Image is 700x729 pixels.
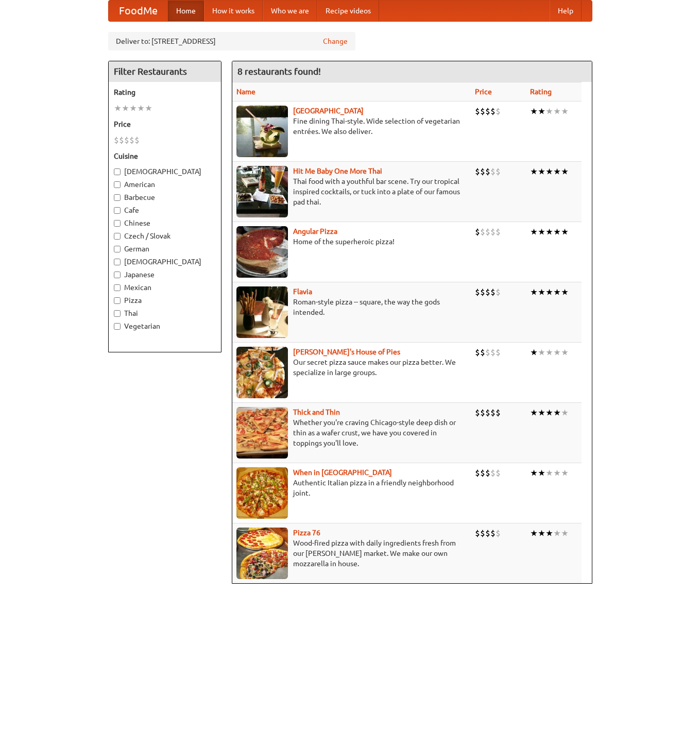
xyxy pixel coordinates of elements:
[263,1,317,21] a: Who we are
[530,286,538,298] li: ★
[145,103,152,114] li: ★
[496,347,501,358] li: $
[109,1,168,21] a: FoodMe
[553,166,561,177] li: ★
[496,407,501,418] li: $
[530,467,538,479] li: ★
[236,106,288,157] img: satay.jpg
[114,87,216,97] h5: Rating
[114,179,216,190] label: American
[114,257,216,267] label: [DEMOGRAPHIC_DATA]
[475,407,480,418] li: $
[114,119,216,129] h5: Price
[293,468,392,477] a: When in [GEOGRAPHIC_DATA]
[114,269,216,280] label: Japanese
[545,166,553,177] li: ★
[129,103,137,114] li: ★
[475,528,480,539] li: $
[236,357,467,378] p: Our secret pizza sauce makes our pizza better. We specialize in large groups.
[236,347,288,398] img: luigis.jpg
[236,467,288,519] img: wheninrome.jpg
[496,528,501,539] li: $
[475,226,480,238] li: $
[236,176,467,207] p: Thai food with a youthful bar scene. Try our tropical inspired cocktails, or tuck into a plate of...
[496,166,501,177] li: $
[137,103,145,114] li: ★
[545,467,553,479] li: ★
[236,297,467,317] p: Roman-style pizza -- square, the way the gods intended.
[109,61,221,82] h4: Filter Restaurants
[114,181,121,188] input: American
[561,226,569,238] li: ★
[485,166,490,177] li: $
[114,308,216,318] label: Thai
[538,528,545,539] li: ★
[114,321,216,331] label: Vegetarian
[122,103,129,114] li: ★
[496,226,501,238] li: $
[485,347,490,358] li: $
[550,1,582,21] a: Help
[530,347,538,358] li: ★
[490,407,496,418] li: $
[114,259,121,265] input: [DEMOGRAPHIC_DATA]
[480,166,485,177] li: $
[545,528,553,539] li: ★
[114,168,121,175] input: [DEMOGRAPHIC_DATA]
[490,106,496,117] li: $
[561,166,569,177] li: ★
[293,408,340,416] a: Thick and Thin
[119,134,124,146] li: $
[114,310,121,317] input: Thai
[485,467,490,479] li: $
[237,66,321,76] ng-pluralize: 8 restaurants found!
[204,1,263,21] a: How it works
[236,88,255,96] a: Name
[293,529,320,537] b: Pizza 76
[293,348,400,356] a: [PERSON_NAME]'s House of Pies
[538,166,545,177] li: ★
[538,347,545,358] li: ★
[490,226,496,238] li: $
[293,107,364,115] a: [GEOGRAPHIC_DATA]
[114,166,216,177] label: [DEMOGRAPHIC_DATA]
[480,106,485,117] li: $
[236,286,288,338] img: flavia.jpg
[485,226,490,238] li: $
[114,192,216,202] label: Barbecue
[168,1,204,21] a: Home
[545,407,553,418] li: ★
[293,167,382,175] b: Hit Me Baby One More Thai
[475,286,480,298] li: $
[108,32,355,50] div: Deliver to: [STREET_ADDRESS]
[538,226,545,238] li: ★
[236,417,467,448] p: Whether you're craving Chicago-style deep dish or thin as a wafer crust, we have you covered in t...
[293,227,337,235] a: Angular Pizza
[480,347,485,358] li: $
[114,207,121,214] input: Cafe
[114,231,216,241] label: Czech / Slovak
[293,287,312,296] a: Flavia
[114,103,122,114] li: ★
[236,538,467,569] p: Wood-fired pizza with daily ingredients fresh from our [PERSON_NAME] market. We make our own mozz...
[114,297,121,304] input: Pizza
[114,246,121,252] input: German
[480,226,485,238] li: $
[530,528,538,539] li: ★
[236,166,288,217] img: babythai.jpg
[545,347,553,358] li: ★
[114,134,119,146] li: $
[317,1,379,21] a: Recipe videos
[530,88,552,96] a: Rating
[114,284,121,291] input: Mexican
[114,244,216,254] label: German
[475,347,480,358] li: $
[545,226,553,238] li: ★
[114,220,121,227] input: Chinese
[538,407,545,418] li: ★
[323,36,348,46] a: Change
[114,323,121,330] input: Vegetarian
